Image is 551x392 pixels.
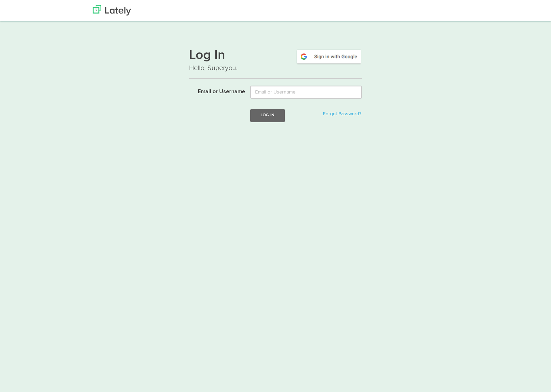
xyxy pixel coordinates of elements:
input: Email or Username [250,86,362,99]
a: Forgot Password? [323,111,361,116]
p: Hello, Superyou. [189,63,362,73]
button: Log In [250,109,285,122]
img: Lately [93,5,131,16]
label: Email or Username [184,86,245,96]
h1: Log In [189,49,362,63]
img: google-signin.png [296,49,362,65]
